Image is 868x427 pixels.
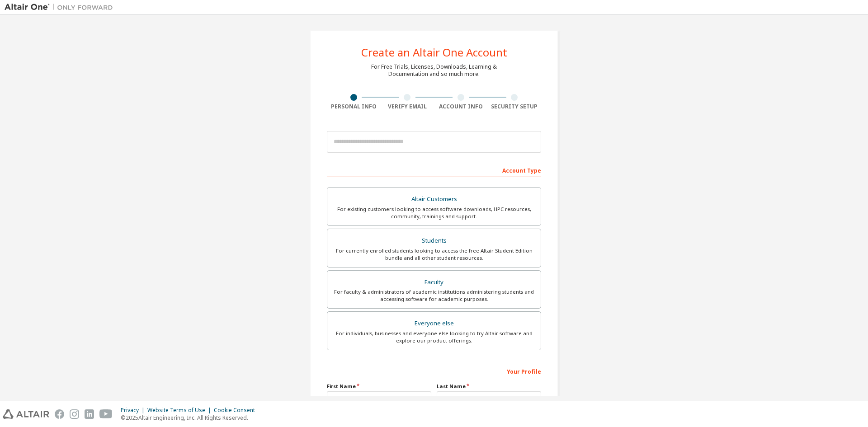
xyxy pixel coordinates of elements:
[333,206,535,220] div: For existing customers looking to access software downloads, HPC resources, community, trainings ...
[381,103,434,110] div: Verify Email
[85,409,94,419] img: linkedin.svg
[437,383,541,390] label: Last Name
[327,103,381,110] div: Personal Info
[327,163,541,177] div: Account Type
[55,409,64,419] img: facebook.svg
[327,364,541,378] div: Your Profile
[333,276,535,289] div: Faculty
[333,247,535,262] div: For currently enrolled students looking to access the free Altair Student Edition bundle and all ...
[333,235,535,247] div: Students
[99,409,113,419] img: youtube.svg
[214,407,260,414] div: Cookie Consent
[5,3,118,12] img: Altair One
[371,63,497,78] div: For Free Trials, Licenses, Downloads, Learning & Documentation and so much more.
[121,414,260,422] p: © 2025 Altair Engineering, Inc. All Rights Reserved.
[121,407,147,414] div: Privacy
[434,103,488,110] div: Account Info
[333,288,535,303] div: For faculty & administrators of academic institutions administering students and accessing softwa...
[361,47,507,58] div: Create an Altair One Account
[147,407,214,414] div: Website Terms of Use
[327,383,431,390] label: First Name
[70,409,79,419] img: instagram.svg
[488,103,542,110] div: Security Setup
[333,317,535,330] div: Everyone else
[333,193,535,206] div: Altair Customers
[3,409,49,419] img: altair_logo.svg
[333,330,535,344] div: For individuals, businesses and everyone else looking to try Altair software and explore our prod...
